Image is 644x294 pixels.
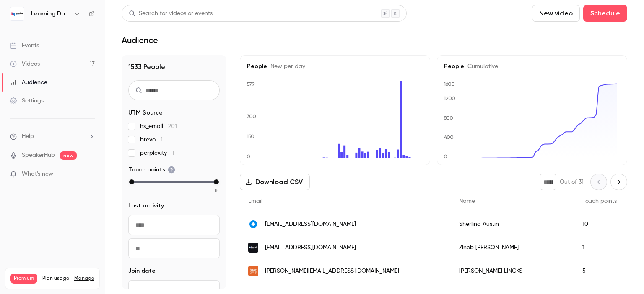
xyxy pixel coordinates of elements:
[10,132,95,141] li: help-dropdown-opener
[128,267,156,275] span: Join date
[560,178,584,186] p: Out of 31
[444,134,454,140] text: 400
[451,212,574,236] div: Sherlina Austin
[451,236,574,259] div: Zineb [PERSON_NAME]
[140,135,163,144] span: brevo
[161,137,163,143] span: 1
[444,81,455,87] text: 1600
[131,187,132,194] span: 1
[451,259,574,283] div: [PERSON_NAME] LINCKS
[265,267,399,276] span: [PERSON_NAME][EMAIL_ADDRESS][DOMAIN_NAME]
[444,115,453,121] text: 800
[140,149,174,157] span: perplexity
[13,22,20,28] img: website_grey.svg
[574,259,625,283] div: 5
[168,123,177,129] span: 201
[459,198,475,204] span: Name
[42,275,69,282] span: Plan usage
[247,133,254,139] text: 150
[247,81,255,87] text: 579
[265,220,356,229] span: [EMAIL_ADDRESS][DOMAIN_NAME]
[10,41,39,50] div: Events
[128,202,164,210] span: Last activity
[574,236,625,259] div: 1
[23,13,41,20] div: v 4.0.25
[444,153,447,159] text: 0
[267,64,305,69] span: New per day
[610,174,627,190] button: Next page
[172,150,174,156] span: 1
[129,179,134,184] div: min
[532,5,580,22] button: New video
[128,166,175,174] span: Touch points
[10,97,44,105] div: Settings
[31,10,70,18] h6: Learning Days
[10,7,24,20] img: Learning Days
[214,179,219,184] div: max
[104,49,128,55] div: Mots-clés
[22,151,55,160] a: SpeakerHub
[74,275,94,282] a: Manage
[240,174,310,190] button: Download CSV
[444,95,455,101] text: 1200
[22,22,95,28] div: Domaine: [DOMAIN_NAME]
[214,187,218,194] span: 18
[43,49,65,55] div: Domaine
[582,198,617,204] span: Touch points
[247,62,423,71] h5: People
[122,35,158,45] h1: Audience
[22,132,34,141] span: Help
[574,212,625,236] div: 10
[60,151,77,160] span: new
[140,122,177,130] span: hs_email
[129,9,213,18] div: Search for videos or events
[22,170,53,179] span: What's new
[583,5,627,22] button: Schedule
[95,49,102,55] img: tab_keywords_by_traffic_grey.svg
[444,62,620,71] h5: People
[13,13,20,20] img: logo_orange.svg
[247,153,250,159] text: 0
[128,109,163,117] span: UTM Source
[10,78,47,87] div: Audience
[248,198,262,204] span: Email
[34,49,41,55] img: tab_domain_overview_orange.svg
[464,64,498,69] span: Cumulative
[265,243,356,252] span: [EMAIL_ADDRESS][DOMAIN_NAME]
[10,274,37,284] span: Premium
[128,62,220,72] h1: 1533 People
[247,113,256,119] text: 300
[10,60,40,68] div: Videos
[248,219,258,229] img: fdjunited.com
[248,266,258,276] img: hagergroup.com
[248,243,258,253] img: kwark.education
